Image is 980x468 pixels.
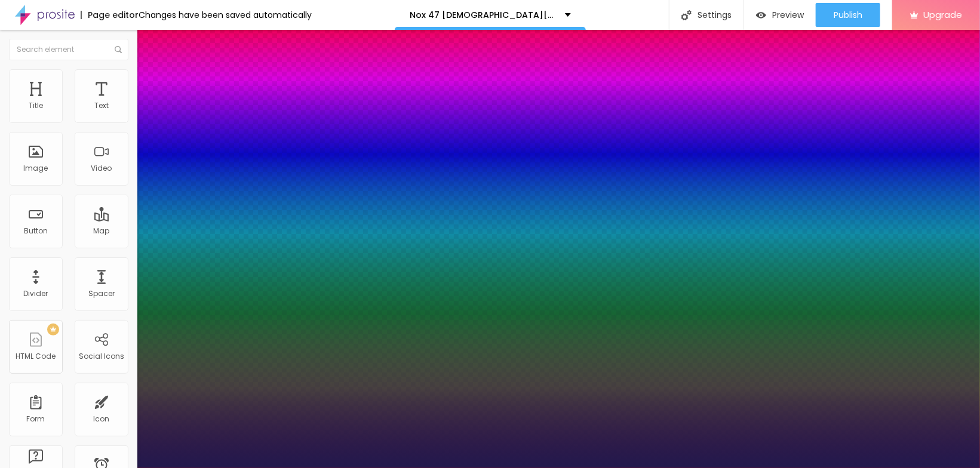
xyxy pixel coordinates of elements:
div: Icon [94,415,110,423]
span: Upgrade [923,10,962,20]
div: Divider [24,290,48,298]
div: Text [94,101,109,110]
span: Preview [772,10,804,20]
img: view-1.svg [756,10,766,20]
div: Title [29,101,43,110]
div: Changes have been saved automatically [139,11,312,19]
div: Social Icons [79,352,124,361]
button: Preview [744,3,816,27]
img: Icone [115,46,122,53]
div: Image [24,164,48,173]
div: HTML Code [16,352,56,361]
img: Icone [681,10,692,20]
span: Publish [834,10,862,20]
input: Search element [9,39,128,60]
div: Page editor [81,11,139,19]
div: Form [27,415,45,423]
div: Map [94,227,110,235]
p: Nox 47 [DEMOGRAPHIC_DATA][MEDICAL_DATA] [410,11,556,19]
div: Button [24,227,48,235]
button: Publish [816,3,880,27]
div: Spacer [88,290,115,298]
div: Video [91,164,112,173]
